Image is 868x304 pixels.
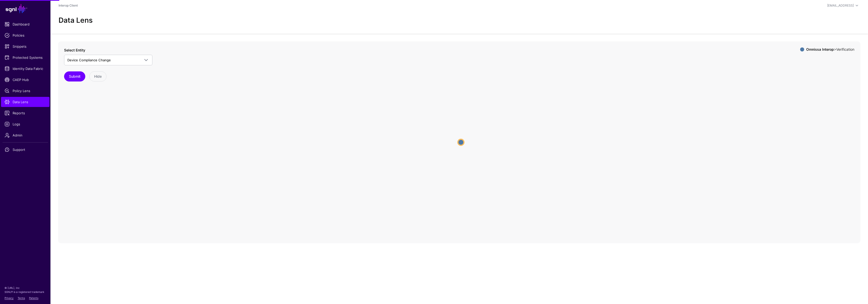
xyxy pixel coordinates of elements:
span: Policies [5,33,46,38]
a: Terms [18,296,25,299]
span: Dashboard [5,22,46,27]
a: Reports [1,108,49,118]
a: Snippets [1,41,49,51]
span: Snippets [5,44,46,49]
a: SGNL [3,3,47,14]
a: Interop Client [59,4,78,7]
span: Admin [5,133,46,138]
a: Admin [1,130,49,140]
button: Hide [89,71,106,81]
span: Data Lens [5,99,46,104]
label: Select Entity [64,47,85,53]
span: Identity Data Fabric [5,66,46,71]
span: Protected Systems [5,55,46,60]
span: Reports [5,110,46,116]
div: [EMAIL_ADDRESS] [827,3,854,8]
p: SGNL® is a registered trademark [5,290,46,294]
a: Patents [29,296,38,299]
span: CAEP Hub [5,77,46,82]
a: Logs [1,119,49,129]
a: Data Lens [1,97,49,107]
a: Identity Data Fabric [1,64,49,74]
span: Logs [5,122,46,127]
h2: Data Lens [59,16,93,25]
a: Dashboard [1,19,49,29]
a: CAEP Hub [1,75,49,85]
p: © [URL], Inc [5,286,46,290]
a: Policy Lens [1,86,49,96]
a: Policies [1,30,49,40]
a: Protected Systems [1,52,49,63]
span: Policy Lens [5,88,46,93]
strong: Omnissa Interop [806,47,834,51]
button: Submit [64,71,85,81]
span: Support [5,147,46,152]
span: Device Compliance Change [67,58,111,62]
div: > Verification [805,47,855,51]
a: Privacy [5,296,14,299]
